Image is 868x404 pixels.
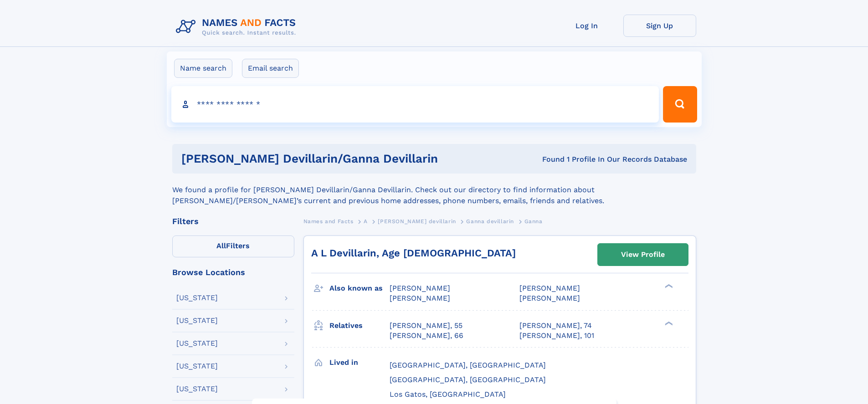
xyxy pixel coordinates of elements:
[172,174,696,206] div: We found a profile for [PERSON_NAME] Devillarin/Ganna Devillarin. Check out our directory to find...
[172,268,294,276] div: Browse Locations
[663,283,673,289] div: ❯
[519,284,580,292] span: [PERSON_NAME]
[390,294,450,302] span: [PERSON_NAME]
[176,363,218,370] div: [US_STATE]
[390,375,546,384] span: [GEOGRAPHIC_DATA], [GEOGRAPHIC_DATA]
[172,217,294,225] div: Filters
[378,218,456,225] span: [PERSON_NAME] devillarin
[181,153,490,164] h1: [PERSON_NAME] Devillarin/ganna Devillarin
[390,390,506,399] span: Los Gatos, [GEOGRAPHIC_DATA]
[364,215,368,227] a: A
[172,15,303,39] img: Logo Names and Facts
[390,331,463,341] a: [PERSON_NAME], 66
[364,218,368,225] span: A
[390,321,462,331] a: [PERSON_NAME], 55
[466,215,514,227] a: Ganna devillarin
[623,15,696,37] a: Sign Up
[176,317,218,324] div: [US_STATE]
[663,86,697,123] button: Search Button
[466,218,514,225] span: Ganna devillarin
[303,215,354,227] a: Names and Facts
[329,318,390,333] h3: Relatives
[519,321,592,331] a: [PERSON_NAME], 74
[174,59,232,78] label: Name search
[176,385,218,393] div: [US_STATE]
[216,241,226,250] span: All
[621,244,665,265] div: View Profile
[329,355,390,370] h3: Lived in
[176,340,218,347] div: [US_STATE]
[524,218,543,225] span: Ganna
[378,215,456,227] a: [PERSON_NAME] devillarin
[172,235,294,257] label: Filters
[311,247,516,259] a: A L Devillarin, Age [DEMOGRAPHIC_DATA]
[519,331,594,341] a: [PERSON_NAME], 101
[390,284,450,292] span: [PERSON_NAME]
[242,59,299,78] label: Email search
[490,154,687,164] div: Found 1 Profile In Our Records Database
[519,294,580,302] span: [PERSON_NAME]
[176,294,218,302] div: [US_STATE]
[663,320,673,326] div: ❯
[598,244,688,266] a: View Profile
[171,86,659,123] input: search input
[329,281,390,296] h3: Also known as
[550,15,623,37] a: Log In
[390,361,546,369] span: [GEOGRAPHIC_DATA], [GEOGRAPHIC_DATA]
